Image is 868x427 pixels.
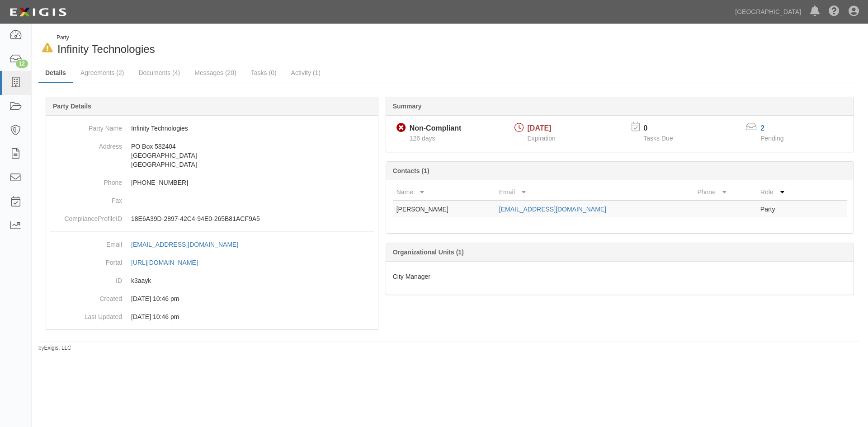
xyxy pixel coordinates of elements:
div: 12 [16,60,28,68]
a: Activity (1) [284,64,327,82]
small: by [38,344,71,352]
dt: Fax [50,192,122,205]
a: Details [38,64,73,83]
dd: PO Box 582404 [GEOGRAPHIC_DATA] [GEOGRAPHIC_DATA] [50,137,374,174]
a: Documents (4) [132,64,187,82]
dt: Last Updated [50,308,122,321]
a: Messages (20) [188,64,243,82]
dt: Address [50,137,122,151]
dd: 08/05/2024 10:46 pm [50,308,374,326]
td: [PERSON_NAME] [393,201,495,217]
i: In Default since 06/06/2025 [42,43,53,53]
dt: Email [50,235,122,249]
dt: ComplianceProfileID [50,210,122,223]
th: Role [757,184,811,201]
a: [EMAIL_ADDRESS][DOMAIN_NAME] [499,206,606,213]
dt: Phone [50,174,122,187]
p: 0 [643,123,684,134]
a: Tasks (0) [244,64,283,82]
a: Exigis, LLC [44,345,71,351]
th: Phone [693,184,756,201]
p: 18E6A39D-2897-42C4-94E0-265B81ACF9A5 [131,214,374,223]
dd: Infinity Technologies [50,119,374,137]
dt: ID [50,272,122,285]
span: [DATE] [528,124,552,132]
i: Help Center - Complianz [829,6,840,17]
span: Expiration [528,135,556,142]
span: Pending [760,135,783,142]
td: Party [757,201,811,217]
i: Non-Compliant [396,123,406,133]
b: Contacts (1) [393,167,429,174]
span: Tasks Due [643,135,673,142]
a: Agreements (2) [74,64,131,82]
span: Infinity Technologies [57,43,155,55]
a: [URL][DOMAIN_NAME] [131,259,208,266]
th: Name [393,184,495,201]
dd: 08/05/2024 10:46 pm [50,290,374,308]
dt: Created [50,290,122,303]
b: Summary [393,103,422,110]
div: Infinity Technologies [38,34,443,57]
dt: Party Name [50,119,122,133]
div: [EMAIL_ADDRESS][DOMAIN_NAME] [131,240,238,249]
a: [GEOGRAPHIC_DATA] [731,3,806,21]
b: Organizational Units (1) [393,249,464,256]
dt: Portal [50,253,122,267]
th: Email [495,184,694,201]
span: City Manager [393,273,430,280]
span: Since 05/16/2025 [410,135,435,142]
b: Party Details [53,103,91,110]
a: 2 [760,124,764,132]
dd: [PHONE_NUMBER] [50,174,374,192]
dd: k3aayk [50,272,374,290]
img: logo-5460c22ac91f19d4615b14bd174203de0afe785f0fc80cf4dbbc73dc1793850b.png [7,4,69,20]
a: [EMAIL_ADDRESS][DOMAIN_NAME] [131,241,248,248]
div: Party [57,34,155,42]
div: Non-Compliant [410,123,462,134]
